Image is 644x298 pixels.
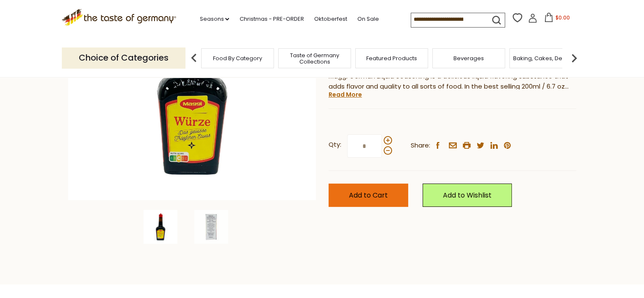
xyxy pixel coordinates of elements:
a: Seasons [199,14,229,24]
span: Share: [411,140,430,151]
button: $0.00 [539,13,575,25]
strong: Qty: [329,139,341,150]
span: $0.00 [555,14,569,21]
a: Oktoberfest [314,14,347,24]
a: Add to Wishlist [423,184,512,207]
img: Maggi Liquid Seasoning in Glass Bottle [144,210,177,244]
a: Food By Category [213,55,262,61]
a: Christmas - PRE-ORDER [239,14,304,24]
a: Baking, Cakes, Desserts [513,55,579,61]
a: Featured Products [366,55,417,61]
img: previous arrow [185,50,202,67]
a: Beverages [453,55,484,61]
img: Maggi "Würze" Seasoning Sauce in Glass Bottle, 250g - made in Germany [194,210,228,244]
img: next arrow [566,50,583,67]
input: Qty: [347,134,382,158]
a: Read More [329,90,362,99]
span: Add to Cart [349,190,388,200]
a: Taste of Germany Collections [281,52,348,65]
button: Add to Cart [329,184,408,207]
p: Choice of Categories [62,47,185,68]
p: Maggi German Liquid Seasoning is a delicious liquid flavoring substance that adds flavor and qual... [329,71,576,92]
a: On Sale [357,14,379,24]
